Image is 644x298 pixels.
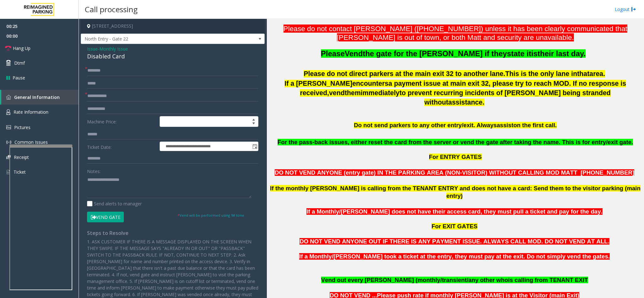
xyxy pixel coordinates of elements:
span: a payment issue at main exit 32, please try to reach MOD. If no response is received, [300,80,626,97]
img: 'icon' [6,95,11,100]
span: Vend [345,49,363,58]
span: Decrease value [249,122,258,127]
span: it [527,49,531,58]
img: 'icon' [6,155,11,159]
span: Toggle popup [251,142,258,151]
img: 'icon' [6,169,10,175]
span: Do not send parkers to any other entry/exit. Always [354,122,497,128]
span: If a Monthly/[PERSON_NAME] does not have their access card, they must pull a ticket and pay for t... [306,208,602,215]
span: the gate for the [PERSON_NAME] if they [363,49,507,58]
span: Dtmf [14,60,25,66]
span: state [507,49,525,58]
span: This is the only lane in [505,70,577,78]
span: General Information [14,94,60,100]
span: For ENTRY GATES [429,154,482,160]
a: Logout [615,6,636,13]
span: Please do not direct parkers at the main exit 32 to another lane [304,70,503,78]
img: 'icon' [6,125,11,129]
span: that [577,70,589,78]
span: . [482,99,484,106]
span: North Entry - Gate 22 [81,34,228,44]
small: Vend will be performed using 9# tone [178,213,244,218]
h3: Call processing [82,2,141,17]
span: For the pass-back issues, either reset the card from the server or vend the gate after taking the... [278,139,633,145]
span: assistance [448,99,482,106]
span: . [504,70,505,78]
span: Rate Information [14,109,48,115]
label: Machine Price: [85,116,158,127]
h4: [STREET_ADDRESS] [81,19,265,34]
span: to prevent recurring incidents of [PERSON_NAME] being stranded without [399,89,611,106]
span: their last day. [537,49,586,58]
label: Notes: [87,166,101,175]
span: Pictures [14,124,30,130]
div: Disabled Card [87,52,258,61]
span: immediately [361,89,399,97]
span: DO NOT VEND ANYONE (entry gate) IN THE PARKING AREA (NON-VISITOR) WITHOUT CALLING MOD MATT [PHONE... [275,169,634,176]
span: Hang Up [13,45,30,51]
span: DO NOT VEND ANYONE OUT IF THERE IS ANY PAYMENT ISSUE. ALWAYS CALL MOD. DO NOT VEND AT ALL. [300,238,609,245]
label: Ticket Date: [85,142,158,151]
span: Issue [87,46,98,52]
span: them [345,89,361,97]
span: Pause [13,74,25,81]
img: 'icon' [6,109,10,115]
span: assist [497,122,513,128]
span: Monthly Issue [99,46,128,52]
span: Please [321,49,345,58]
img: logout [631,6,636,13]
span: vend [329,89,345,97]
span: If a [PERSON_NAME] [284,80,352,87]
img: 'icon' [6,140,11,145]
span: Increase value [249,116,258,122]
font: Please do not contact [PERSON_NAME] ([PHONE_NUMBER]) unless it has been clearly communicated that... [283,24,627,41]
span: is [531,49,537,58]
span: Common Issues [14,139,48,145]
span: If a Monthly/[PERSON_NAME] took a ticket at the entry, they must pay at the exit. Do not simply v... [299,253,610,260]
label: Send alerts to manager [87,200,142,207]
span: on the first call. [513,122,557,128]
h4: Steps to Resolve [87,230,258,236]
span: - [98,46,128,52]
span: encounters [352,80,388,87]
span: For EXIT GATES [432,223,477,230]
a: General Information [1,90,79,105]
button: Vend Gate [87,212,124,222]
span: Vend out every [PERSON_NAME] (monthly/transient/any other who [321,277,508,283]
span: If the monthly [PERSON_NAME] is calling from the TENANT ENTRY and does not have a card: Send them... [270,185,641,199]
span: area. [589,70,605,78]
span: is calling from TENANT EXIT [508,277,588,283]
